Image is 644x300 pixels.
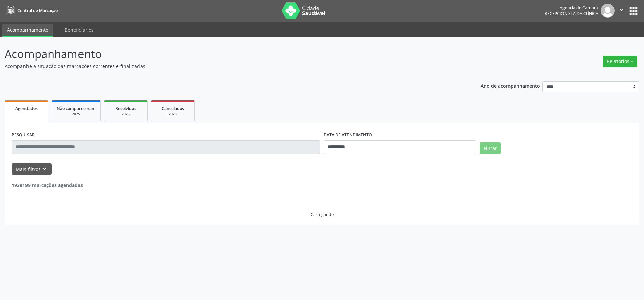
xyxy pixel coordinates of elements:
[156,112,190,117] div: 2025
[628,5,639,17] button: apps
[311,212,334,217] div: Carregando
[5,5,58,16] a: Central de Marcação
[12,130,35,140] label: PESQUISAR
[115,105,136,111] span: Resolvidos
[615,4,628,18] button: 
[17,8,58,13] span: Central de Marcação
[162,105,184,111] span: Cancelados
[481,81,540,90] p: Ano de acompanhamento
[57,105,96,111] span: Não compareceram
[601,4,615,18] img: img
[2,24,53,37] a: Acompanhamento
[603,56,637,67] button: Relatórios
[41,165,48,173] i: keyboard_arrow_down
[109,112,143,117] div: 2025
[15,105,38,111] span: Agendados
[5,46,449,62] p: Acompanhamento
[324,130,372,140] label: DATA DE ATENDIMENTO
[57,112,96,117] div: 2025
[12,182,83,188] strong: 1938199 marcações agendadas
[545,11,598,16] span: Recepcionista da clínica
[618,6,625,13] i: 
[5,62,449,70] p: Acompanhe a situação das marcações correntes e finalizadas
[545,5,598,11] div: Agencia de Caruaru
[12,163,52,175] button: Mais filtroskeyboard_arrow_down
[480,142,501,154] button: Filtrar
[60,24,98,36] a: Beneficiários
